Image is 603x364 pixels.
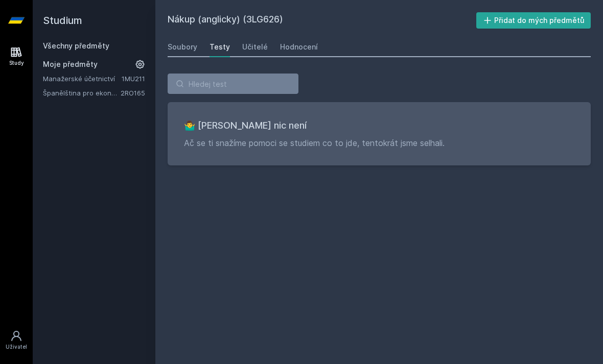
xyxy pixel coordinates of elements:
div: Učitelé [242,42,268,52]
a: Všechny předměty [43,41,109,50]
h3: 🤷‍♂️ [PERSON_NAME] nic není [184,118,574,133]
p: Ač se ti snažíme pomoci se studiem co to jde, tentokrát jsme selhali. [184,137,574,149]
a: Soubory [168,37,197,57]
div: Soubory [168,42,197,52]
span: Moje předměty [43,59,98,69]
a: 2RO165 [121,89,145,97]
h2: Nákup (anglicky) (3LG626) [168,12,476,29]
a: Testy [210,37,230,57]
a: Učitelé [242,37,268,57]
div: Hodnocení [280,42,318,52]
div: Uživatel [6,343,27,351]
a: Study [2,41,31,72]
a: Španělština pro ekonomy - středně pokročilá úroveň 1 (A2/B1) [43,88,121,98]
a: Uživatel [2,325,31,356]
div: Testy [210,42,230,52]
button: Přidat do mých předmětů [476,12,591,29]
a: 1MU211 [122,75,145,83]
a: Hodnocení [280,37,318,57]
div: Study [9,59,24,67]
input: Hledej test [168,74,298,94]
a: Manažerské účetnictví [43,74,122,84]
